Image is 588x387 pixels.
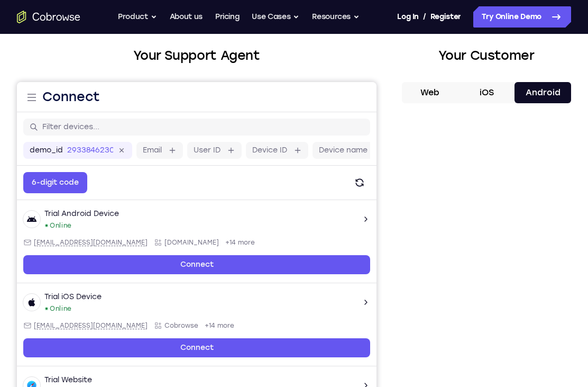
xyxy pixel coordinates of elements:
[118,6,157,28] button: Product
[402,82,458,103] button: Web
[6,173,353,192] a: Connect
[148,156,202,165] span: Cobrowse.io
[208,156,238,165] span: +14 more
[215,6,240,28] a: Pricing
[17,156,131,165] span: android@example.com
[29,309,31,311] div: New devices found.
[27,222,55,231] div: Online
[148,239,181,248] span: Cobrowse
[6,156,131,165] div: Email
[332,90,353,111] button: Refresh
[402,46,571,65] h2: Your Customer
[6,239,131,248] div: Email
[137,156,202,165] div: App
[148,322,202,331] span: Cobrowse demo
[17,46,376,65] h2: Your Support Agent
[27,210,85,220] div: Trial iOS Device
[430,6,461,28] a: Register
[17,11,80,23] a: Go to the home page
[27,293,75,303] div: Trial Website
[17,239,131,248] span: ios@example.com
[27,305,55,314] div: Online
[423,11,426,23] span: /
[208,322,236,331] span: +11 more
[397,6,418,28] a: Log In
[29,226,31,228] div: New devices found.
[514,82,571,103] button: Android
[312,6,360,28] button: Resources
[17,322,131,331] span: web@example.com
[137,239,181,248] div: App
[458,82,515,103] button: iOS
[6,256,353,275] a: Connect
[6,322,131,331] div: Email
[170,6,203,28] a: About us
[29,142,31,145] div: New devices found.
[6,339,353,358] a: Connect
[252,6,299,28] button: Use Cases
[27,139,55,148] div: Online
[188,239,217,248] span: +14 more
[27,127,102,137] div: Trial Android Device
[137,322,202,331] div: App
[473,6,571,28] a: Try Online Demo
